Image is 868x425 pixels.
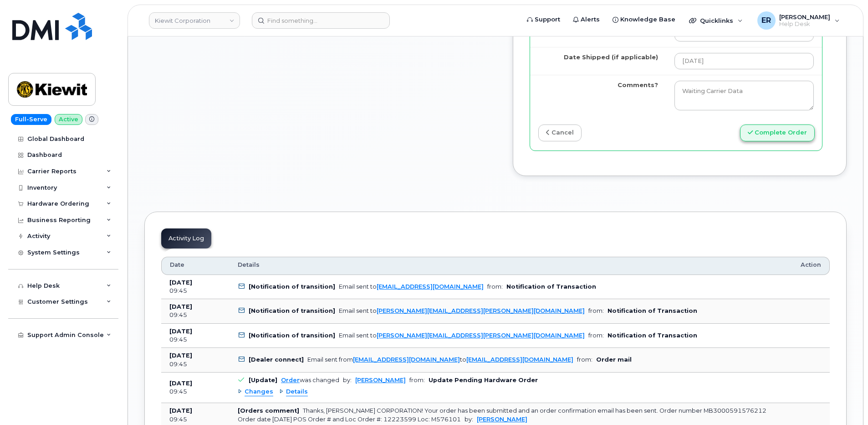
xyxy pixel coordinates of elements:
a: [PERSON_NAME][EMAIL_ADDRESS][PERSON_NAME][DOMAIN_NAME] [377,307,585,314]
div: 09:45 [169,360,221,368]
th: Action [792,257,830,275]
a: [EMAIL_ADDRESS][DOMAIN_NAME] [377,283,484,290]
span: by: [343,377,352,384]
div: 09:45 [169,336,221,344]
span: from: [588,332,604,339]
div: Quicklinks [683,11,749,30]
a: cancel [538,124,582,141]
div: Email sent to [339,332,585,339]
span: from: [409,377,425,384]
a: [PERSON_NAME][EMAIL_ADDRESS][PERSON_NAME][DOMAIN_NAME] [377,332,585,339]
span: by: [465,416,473,423]
a: Alerts [567,10,606,29]
b: Notification of Transaction [608,332,697,339]
a: Support [521,10,567,29]
span: Changes [245,388,273,396]
a: [PERSON_NAME] [477,416,527,423]
label: Date Shipped (if applicable) [564,53,658,62]
div: Thanks, [PERSON_NAME] CORPORATION! Your order has been submitted and an order confirmation email ... [238,407,766,422]
b: [DATE] [169,352,192,359]
span: Details [238,261,260,269]
span: ER [761,15,771,26]
b: [DATE] [169,328,192,335]
b: [DATE] [169,380,192,387]
span: Alerts [581,15,600,24]
div: was changed [281,377,339,384]
b: [DATE] [169,279,192,286]
div: Elaine Rosser [751,11,846,30]
div: Email sent to [339,283,484,290]
span: Quicklinks [700,17,733,24]
textarea: Waiting Carrier Data [674,81,814,111]
div: 09:45 [169,311,221,319]
label: Comments? [618,81,658,89]
a: [PERSON_NAME] [355,377,406,384]
span: from: [588,307,604,314]
iframe: Messenger Launcher [828,385,861,418]
span: Knowledge Base [620,15,675,24]
b: Notification of Transaction [608,307,697,314]
div: Email sent from to [307,356,573,363]
b: [Notification of transition] [249,307,335,314]
span: Support [535,15,560,24]
a: [EMAIL_ADDRESS][DOMAIN_NAME] [353,356,460,363]
span: Details [286,388,308,396]
span: from: [487,283,503,290]
div: 09:45 [169,388,221,396]
b: [Notification of transition] [249,283,335,290]
button: Complete Order [740,124,815,141]
a: Order [281,377,300,384]
a: [EMAIL_ADDRESS][DOMAIN_NAME] [466,356,573,363]
b: [Orders comment] [238,407,299,414]
input: Find something... [252,12,390,29]
b: Notification of Transaction [506,283,596,290]
b: Update Pending Hardware Order [429,377,538,384]
div: Email sent to [339,307,585,314]
b: [Update] [249,377,277,384]
div: 09:45 [169,415,221,424]
span: Date [170,261,184,269]
b: Order mail [596,356,632,363]
b: [DATE] [169,407,192,414]
b: [Dealer connect] [249,356,304,363]
div: 09:45 [169,287,221,295]
a: Kiewit Corporation [149,12,240,29]
span: Help Desk [779,21,830,28]
a: Knowledge Base [606,10,682,29]
b: [DATE] [169,303,192,310]
span: [PERSON_NAME] [779,13,830,21]
span: from: [577,356,592,363]
b: [Notification of transition] [249,332,335,339]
